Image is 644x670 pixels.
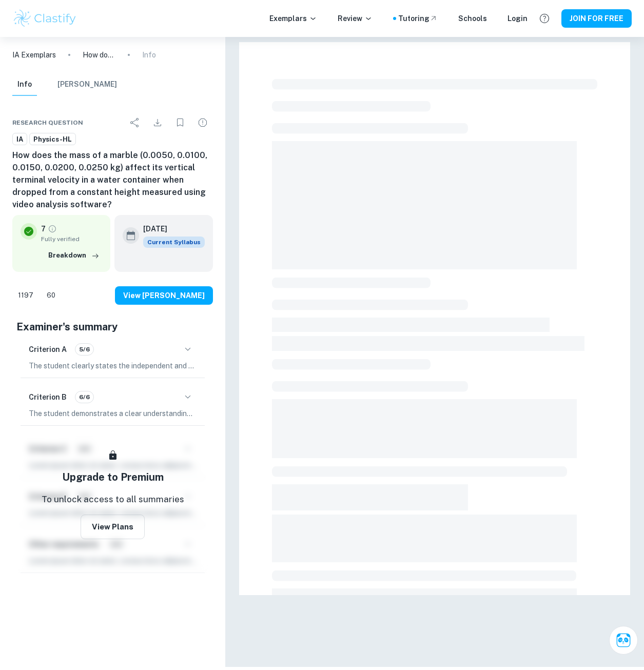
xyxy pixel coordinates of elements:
button: Ask Clai [609,626,638,655]
a: Schools [458,13,487,24]
div: Share [125,112,145,133]
p: Info [142,49,156,61]
p: How does the mass of a marble (0.0050, 0.0100, 0.0150, 0.0200, 0.0250 kg) affect its vertical ter... [83,49,115,61]
span: Research question [12,118,83,127]
h5: Examiner's summary [16,319,209,334]
span: IA [13,134,27,145]
p: The student clearly states the independent and dependent variables in the research question but t... [29,360,197,371]
button: JOIN FOR FREE [561,9,632,28]
p: The student demonstrates a clear understanding of how the data was obtained and processed, as eac... [29,408,197,419]
h6: [DATE] [143,223,197,234]
a: Tutoring [398,13,438,24]
span: Fully verified [41,234,102,244]
div: Report issue [192,112,213,133]
span: Physics-HL [30,134,75,145]
button: Info [12,73,37,96]
h6: Criterion B [29,391,67,403]
span: 5/6 [75,345,93,354]
h5: Upgrade to Premium [62,469,164,485]
a: Login [508,13,528,24]
img: Clastify logo [12,8,77,29]
div: This exemplar is based on the current syllabus. Feel free to refer to it for inspiration/ideas wh... [143,237,205,248]
h6: How does the mass of a marble (0.0050, 0.0100, 0.0150, 0.0200, 0.0250 kg) affect its vertical ter... [12,149,213,211]
div: Download [147,112,168,133]
button: Help and Feedback [536,10,553,27]
a: IA Exemplars [12,49,56,61]
button: Breakdown [46,248,102,263]
span: 1197 [12,290,39,301]
p: Review [338,13,373,24]
button: View Plans [81,515,145,539]
p: Exemplars [269,13,317,24]
a: Physics-HL [29,133,76,146]
div: Bookmark [170,112,190,133]
div: Dislike [41,287,61,304]
button: [PERSON_NAME] [57,73,117,96]
h6: Criterion A [29,344,67,355]
a: IA [12,133,27,146]
div: Like [12,287,39,304]
span: 6/6 [75,392,93,402]
span: 60 [41,290,61,301]
a: Grade fully verified [48,224,57,233]
p: 7 [41,223,46,234]
button: View [PERSON_NAME] [115,286,213,305]
p: To unlock access to all summaries [42,493,184,506]
span: Current Syllabus [143,237,205,248]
